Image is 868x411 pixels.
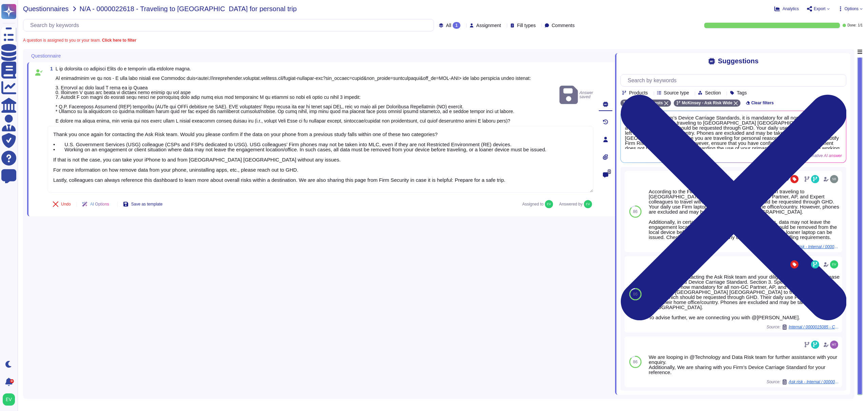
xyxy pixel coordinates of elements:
[858,24,863,27] span: 1 / 1
[847,24,856,27] span: Done:
[789,380,840,384] span: Ask risk - Internal / 0000015340 - China Travel
[814,7,826,11] span: Export
[774,6,799,12] button: Analytics
[624,74,846,86] input: Search by keywords
[131,202,163,206] span: Save as template
[56,66,531,124] span: L ip dolorsita co adipisci Elits do e temporin utla etdolore magna. Al enimadminim ve qu nos - E ...
[830,341,838,349] img: user
[1,392,20,407] button: user
[118,197,168,211] button: Save as template
[47,126,593,193] textarea: To enrich screen reader interactions, please activate Accessibility in Grammarly extension settings
[845,7,859,11] span: Options
[767,379,840,385] span: Source:
[10,379,14,383] div: 9+
[61,202,71,206] span: Undo
[47,197,76,211] button: Undo
[31,53,61,58] span: Questionnaire
[830,175,838,183] img: user
[584,200,592,208] img: user
[522,200,556,208] span: Assigned to
[633,210,637,214] span: 86
[633,292,637,296] span: 86
[783,7,799,11] span: Analytics
[545,200,553,208] img: user
[3,393,15,406] img: user
[552,23,575,28] span: Comments
[559,202,583,206] span: Answered by
[47,66,53,71] span: 1
[80,5,297,12] span: N/A - 0000022618 - Traveling to [GEOGRAPHIC_DATA] for personal trip
[633,360,637,364] span: 86
[608,169,611,174] span: 0
[446,23,451,28] span: All
[559,84,593,106] span: Answer saved
[90,202,109,206] span: AI Options
[830,260,838,268] img: user
[476,23,501,28] span: Assignment
[649,354,840,375] div: We are looping in @Technology and Data Risk team for further assistance with your enquiry. Additi...
[23,38,136,42] span: A question is assigned to you or your team.
[23,5,69,12] span: Questionnaires
[101,38,136,43] b: Click here to filter
[453,22,460,29] div: 1
[27,19,434,31] input: Search by keywords
[517,23,536,28] span: Fill types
